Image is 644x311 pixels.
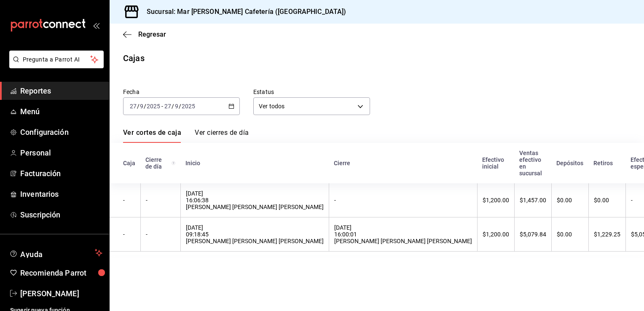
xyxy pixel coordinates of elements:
[253,97,370,115] div: Ver todos
[20,209,102,220] span: Suscripción
[146,197,175,204] div: -
[334,224,472,244] div: [DATE] 16:00:01 [PERSON_NAME] [PERSON_NAME] [PERSON_NAME]
[334,197,472,204] div: -
[519,150,546,177] div: Ventas efectivo en sucursal
[186,190,324,210] div: [DATE] 16:06:38 [PERSON_NAME] [PERSON_NAME] [PERSON_NAME]
[123,160,135,166] div: Caja
[185,160,324,166] div: Inicio
[123,52,145,64] div: Cajas
[6,61,104,70] a: Pregunta a Parrot AI
[20,147,102,158] span: Personal
[140,103,144,110] input: --
[146,231,175,238] div: -
[181,103,196,110] input: ----
[557,197,583,204] div: $0.00
[20,168,102,179] span: Facturación
[138,30,166,38] span: Regresar
[20,126,102,138] span: Configuración
[483,231,509,238] div: $1,200.00
[161,103,163,110] span: -
[9,51,104,68] button: Pregunta a Parrot AI
[93,22,99,29] button: open_drawer_menu
[172,160,175,166] svg: El número de cierre de día es consecutivo y consolida todos los cortes de caja previos en un únic...
[144,103,146,110] span: /
[557,231,583,238] div: $0.00
[129,103,137,110] input: --
[123,129,181,143] a: Ver cortes de caja
[20,85,102,97] span: Reportes
[520,197,546,204] div: $1,457.00
[253,89,370,95] label: Estatus
[594,197,620,204] div: $0.00
[186,224,324,244] div: [DATE] 09:18:45 [PERSON_NAME] [PERSON_NAME] [PERSON_NAME]
[140,7,346,17] h3: Sucursal: Mar [PERSON_NAME] Cafetería ([GEOGRAPHIC_DATA])
[123,30,166,38] button: Regresar
[23,55,91,64] span: Pregunta a Parrot AI
[483,197,509,204] div: $1,200.00
[20,267,102,279] span: Recomienda Parrot
[164,103,172,110] input: --
[123,197,135,204] div: -
[146,103,161,110] input: ----
[172,103,174,110] span: /
[123,231,135,238] div: -
[334,160,472,166] div: Cierre
[594,231,620,238] div: $1,229.25
[123,89,240,95] label: Fecha
[123,129,249,143] div: navigation tabs
[195,129,249,143] a: Ver cierres de día
[482,156,509,170] div: Efectivo inicial
[20,288,102,299] span: [PERSON_NAME]
[20,188,102,200] span: Inventarios
[520,231,546,238] div: $5,079.84
[137,103,140,110] span: /
[174,103,179,110] input: --
[20,248,91,258] span: Ayuda
[179,103,181,110] span: /
[145,156,175,170] div: Cierre de día
[593,160,620,166] div: Retiros
[20,106,102,117] span: Menú
[556,160,583,166] div: Depósitos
